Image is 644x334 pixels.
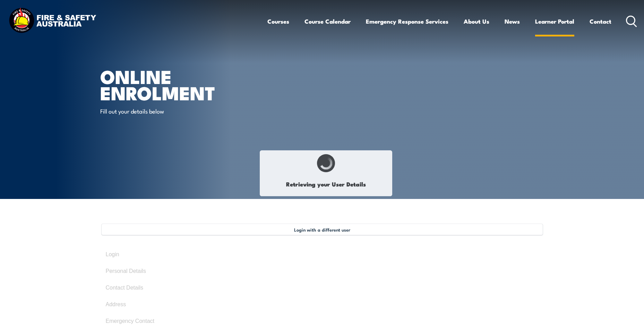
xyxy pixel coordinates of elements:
[100,68,272,100] h1: Online Enrolment
[535,12,574,31] a: Learner Portal
[294,227,350,232] span: Login with a different user
[100,107,227,115] p: Fill out your details below
[264,176,388,192] h1: Retrieving your User Details
[366,12,448,31] a: Emergency Response Services
[590,12,611,31] a: Contact
[464,12,489,31] a: About Us
[304,12,351,31] a: Course Calendar
[505,12,520,31] a: News
[267,12,289,31] a: Courses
